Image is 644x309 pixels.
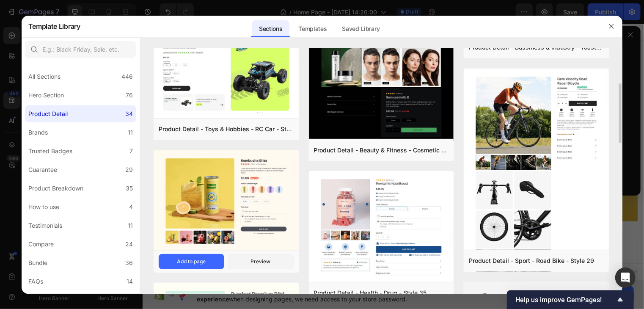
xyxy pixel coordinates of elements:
div: 7 [129,146,133,156]
div: Preview [250,258,270,265]
div: 11 [128,127,133,138]
div: Guarantee [28,165,57,175]
img: pd30.png [154,28,299,120]
button: Show survey - Help us improve GemPages! [515,295,625,305]
div: Product Detail - Toys & Hobbies - RC Car - Style 30 [159,124,294,134]
div: Brands [28,127,48,138]
img: pd39.png [154,150,299,252]
h2: Template Library [28,15,80,37]
div: Templates [292,20,333,37]
div: Trusted Badges [28,146,72,156]
div: Product Detail - Beauty & Fitness - Cosmetic - Style 17 [314,145,449,155]
span: inspired by CRO experts [159,242,217,249]
div: Add blank section [291,231,343,240]
div: Testimonials [28,221,62,231]
div: Choose templates [163,231,214,240]
span: then drag & drop elements [285,242,348,249]
span: Help us improve GemPages! [515,296,615,304]
div: Product Detail - Health - Drug - Style 35 [314,288,427,298]
div: Product Breakdown [28,183,83,193]
button: Preview [228,254,293,269]
img: pr12.png [309,38,454,141]
button: Dot [260,188,265,193]
button: Carousel Back Arrow [7,97,30,120]
div: Saved Library [336,20,387,37]
div: 36 [125,258,133,268]
div: Open Intercom Messenger [615,268,636,288]
div: Product Detail - Sport - Road Bike - Style 29 [469,256,594,266]
span: from URL or image [228,242,273,249]
img: pd29.png [464,69,609,296]
div: 446 [121,72,133,82]
button: Dot [251,188,256,193]
button: Dot [243,188,248,193]
div: Hero Section [28,90,64,100]
input: E.g.: Black Friday, Sale, etc. [25,41,136,58]
div: 11 [128,221,133,231]
div: 35 [126,183,133,193]
div: 34 [125,109,133,119]
div: All Sections [28,72,61,82]
div: FAQs [28,276,43,287]
span: Add section [234,212,274,221]
div: Bundle [28,258,47,268]
div: Generate layout [229,231,274,240]
div: Product Detail [28,109,68,119]
div: 14 [127,276,133,287]
div: 76 [126,90,133,100]
div: 4 [129,202,133,212]
button: Add to page [159,254,224,269]
div: 29 [125,165,133,175]
div: Sections [252,20,289,37]
div: 24 [125,239,133,249]
button: Carousel Next Arrow [478,97,501,120]
img: pd35-2.png [309,171,454,284]
div: Compare [28,239,54,249]
div: How to use [28,202,59,212]
div: Add to page [177,258,206,265]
